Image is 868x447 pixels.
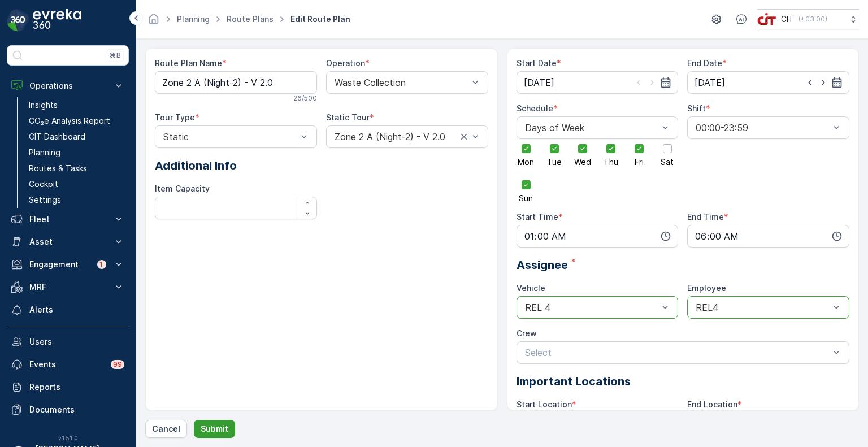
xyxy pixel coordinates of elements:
button: CIT(+03:00) [757,9,859,29]
p: Cockpit [29,179,58,190]
img: logo_dark-DEwI_e13.png [33,9,81,32]
a: Homepage [147,17,160,27]
label: Static Tour [326,112,370,122]
a: Events99 [7,353,129,376]
span: Tue [547,158,562,166]
img: logo [7,9,29,32]
span: Thu [604,158,618,166]
span: Sun [519,194,533,202]
button: MRF [7,276,129,298]
a: Planning [24,145,129,160]
span: Wed [574,158,591,166]
p: Settings [29,194,61,206]
p: Fleet [29,214,106,225]
p: Operations [29,80,106,92]
label: End Time [687,212,724,222]
button: Submit [194,420,235,438]
a: Routes & Tasks [24,160,129,176]
button: Asset [7,231,129,253]
a: Alerts [7,298,129,321]
span: Edit Route Plan [288,14,353,25]
p: Engagement [29,259,90,270]
span: Additional Info [155,157,237,174]
a: Documents [7,398,129,421]
p: 1 [99,260,104,269]
span: v 1.51.0 [7,435,129,441]
p: ⌘B [110,51,121,60]
p: Events [29,359,104,370]
a: Insights [24,97,129,113]
button: Cancel [145,420,187,438]
p: Routes & Tasks [29,163,87,174]
p: Alerts [29,304,124,315]
button: Fleet [7,208,129,231]
a: Planning [177,14,210,24]
a: Reports [7,376,129,398]
label: Tour Type [155,112,195,122]
p: CIT [781,14,794,25]
label: Employee [687,283,726,293]
p: MRF [29,281,106,293]
p: Insights [29,99,58,111]
label: Start Date [517,58,557,68]
p: Documents [29,404,124,415]
input: dd/mm/yyyy [687,71,849,94]
p: Planning [29,147,60,158]
input: dd/mm/yyyy [517,71,679,94]
img: cit-logo_pOk6rL0.png [757,13,776,25]
label: End Location [687,400,737,409]
a: Users [7,331,129,353]
p: 26 / 500 [293,94,317,103]
label: End Date [687,58,722,68]
p: Cancel [152,423,180,435]
span: Fri [635,158,644,166]
a: Settings [24,192,129,208]
label: Shift [687,103,706,113]
label: Route Plan Name [155,58,222,68]
p: Asset [29,236,106,248]
label: Crew [517,328,537,338]
p: CO₂e Analysis Report [29,115,110,127]
label: Item Capacity [155,184,210,193]
p: Users [29,336,124,348]
button: Engagement1 [7,253,129,276]
label: Operation [326,58,365,68]
span: Sat [661,158,674,166]
p: ( +03:00 ) [798,15,827,24]
label: Start Time [517,212,558,222]
label: Start Location [517,400,572,409]
label: Vehicle [517,283,545,293]
button: Operations [7,75,129,97]
a: CIT Dashboard [24,129,129,145]
span: Mon [518,158,534,166]
a: Route Plans [227,14,274,24]
a: Cockpit [24,176,129,192]
label: Schedule [517,103,553,113]
p: Select [525,346,830,359]
p: Important Locations [517,373,850,390]
p: 99 [113,360,122,369]
a: CO₂e Analysis Report [24,113,129,129]
p: CIT Dashboard [29,131,85,142]
p: Reports [29,381,124,393]
span: Assignee [517,257,568,274]
p: Submit [201,423,228,435]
